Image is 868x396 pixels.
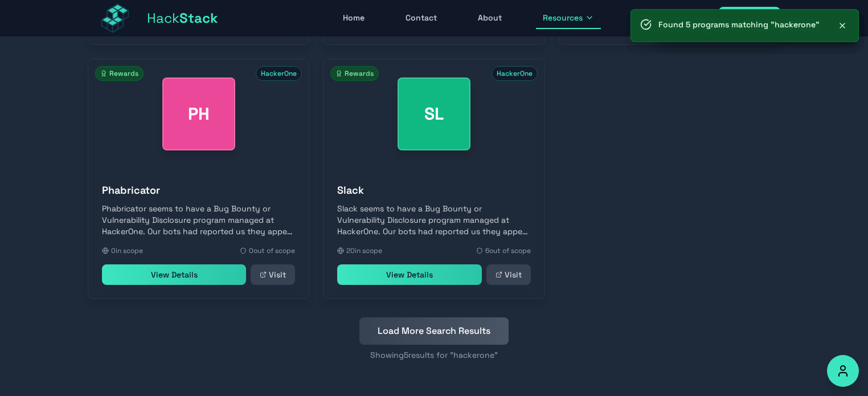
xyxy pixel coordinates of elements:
[719,7,780,30] a: Sign In
[102,182,295,198] h3: Phabricator
[102,264,246,285] a: View Details
[256,66,302,81] span: HackerOne
[827,355,859,387] button: Accessibility Options
[251,264,295,285] a: Visit
[536,7,601,29] button: Resources
[95,66,144,81] span: Rewards
[179,9,218,27] span: Stack
[111,246,143,255] span: 0 in scope
[249,246,295,255] span: 0 out of scope
[346,246,382,255] span: 20 in scope
[147,9,218,27] span: Hack
[330,66,379,81] span: Rewards
[398,77,470,150] div: Slack
[337,264,481,285] a: View Details
[543,12,583,23] span: Resources
[485,246,531,255] span: 6 out of scope
[658,19,820,30] p: Found 5 programs matching "hackerone"
[486,264,531,285] a: Visit
[359,317,509,345] button: Load More Search Results
[162,77,235,150] div: Phabricator
[88,349,780,361] p: Showing 5 results for " hackerone "
[336,7,371,29] a: Home
[492,66,538,81] span: HackerOne
[471,7,509,29] a: About
[337,203,530,237] p: Slack seems to have a Bug Bounty or Vulnerability Disclosure program managed at HackerOne. Our bo...
[399,7,444,29] a: Contact
[337,182,530,198] h3: Slack
[836,19,849,32] button: Close notification
[102,203,295,237] p: Phabricator seems to have a Bug Bounty or Vulnerability Disclosure program managed at HackerOne. ...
